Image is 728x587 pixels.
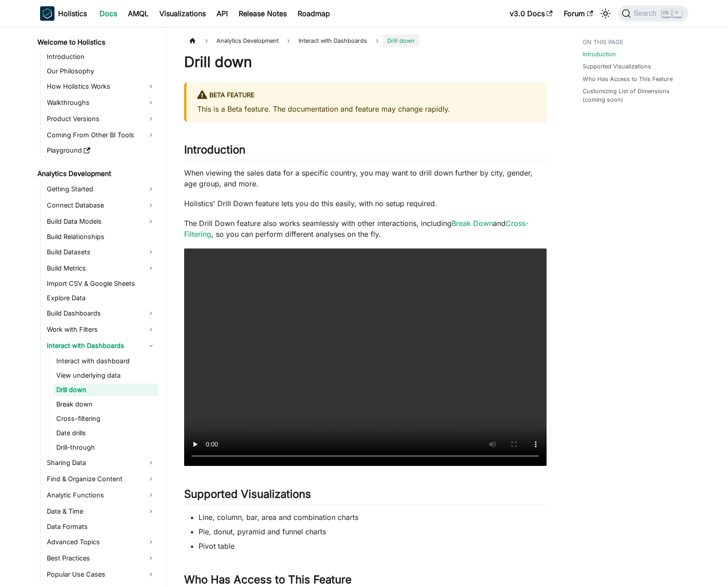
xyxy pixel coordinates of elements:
[44,551,158,565] a: Best Practices
[452,219,493,228] a: Break Down
[558,6,598,21] a: Forum
[583,62,651,71] a: Supported Visualizations
[44,144,158,157] a: Playground
[54,398,158,411] a: Break down
[44,456,158,470] a: Sharing Data
[44,535,158,549] a: Advanced Topics
[44,306,158,321] a: Build Dashboards
[44,79,158,94] a: How Holistics Works
[184,218,547,239] p: The Drill Down feature also works seamlessly with other interactions, including and , so you can ...
[44,182,158,196] a: Getting Started
[184,34,201,47] a: Home page
[44,261,158,275] a: Build Metrics
[44,230,158,243] a: Build Relationships
[504,6,558,21] a: v3.0 Docs
[583,75,673,83] a: Who Has Access to This Feature
[44,472,158,486] a: Find & Organize Content
[184,248,547,466] video: Your browser does not support embedding video, but you can .
[44,198,158,212] a: Connect Database
[184,53,547,71] h1: Drill down
[292,6,335,21] a: Roadmap
[54,355,158,367] a: Interact with dashboard
[618,5,688,22] button: Search (Ctrl+K)
[54,412,158,425] a: Cross-filtering
[40,6,54,21] img: Holistics
[44,65,158,77] a: Our Philosophy
[212,34,283,47] span: Analytics Development
[44,520,158,533] a: Data Formats
[44,95,158,110] a: Walkthroughs
[35,167,158,180] a: Analytics Development
[154,6,211,21] a: Visualizations
[44,504,158,519] a: Date & Time
[631,9,662,18] span: Search
[54,441,158,454] a: Drill-through
[583,50,616,59] a: Introduction
[199,512,547,523] li: Line, column, bar, area and combination charts
[54,369,158,382] a: View underlying data
[44,277,158,290] a: Import CSV & Google Sheets
[40,6,87,21] a: HolisticsHolistics
[54,427,158,439] a: Date drills
[383,34,419,47] span: Drill down
[184,143,547,160] h2: Introduction
[294,34,371,47] span: Interact with Dashboards
[197,90,536,101] div: BETA FEATURE
[44,50,158,63] a: Introduction
[211,6,233,21] a: API
[58,8,87,19] b: Holistics
[44,214,158,229] a: Build Data Models
[673,9,682,17] kbd: K
[44,128,158,142] a: Coming From Other BI Tools
[44,322,158,337] a: Work with Filters
[44,292,158,304] a: Explore Data
[54,384,158,396] a: Drill down
[197,104,536,114] p: This is a Beta feature. The documentation and feature may change rapidly.
[44,339,158,353] a: Interact with Dashboards
[184,488,547,505] h2: Supported Visualizations
[94,6,122,21] a: Docs
[44,112,158,126] a: Product Versions
[233,6,292,21] a: Release Notes
[44,488,158,502] a: Analytic Functions
[31,27,166,587] nav: Docs sidebar
[122,6,154,21] a: AMQL
[35,36,158,49] a: Welcome to Holistics
[44,567,158,582] a: Popular Use Cases
[44,245,158,259] a: Build Datasets
[598,6,613,21] button: Switch between dark and light mode (currently light mode)
[184,34,547,47] nav: Breadcrumbs
[184,167,547,189] p: When viewing the sales data for a specific country, you may want to drill down further by city, g...
[199,541,547,551] li: Pivot table
[184,198,547,209] p: Holistics' Drill Down feature lets you do this easily, with no setup required.
[199,526,547,537] li: Pie, donut, pyramid and funnel charts
[583,87,683,104] a: Customizing List of Dimensions (coming soon)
